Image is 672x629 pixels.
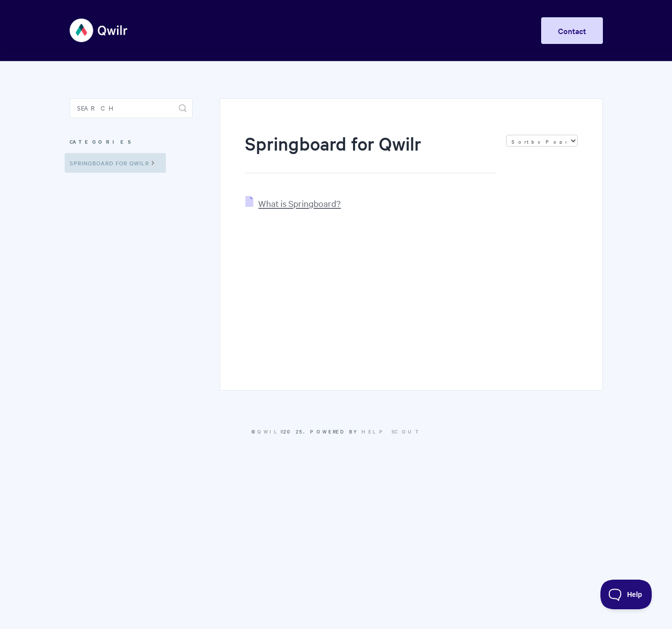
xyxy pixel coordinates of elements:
select: Page reloads on selection [506,135,578,147]
span: Powered by [310,428,421,435]
iframe: Toggle Customer Support [600,580,652,609]
a: Qwilr [257,428,283,435]
p: © 2025. [70,427,603,436]
img: Qwilr Help Center [70,12,128,49]
a: Springboard for Qwilr [65,153,166,173]
h1: Springboard for Qwilr [245,131,496,173]
a: Contact [541,17,603,44]
input: Search [70,98,193,118]
a: What is Springboard? [245,197,341,209]
span: What is Springboard? [258,197,341,209]
a: Help Scout [361,428,421,435]
h3: Categories [70,133,193,151]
